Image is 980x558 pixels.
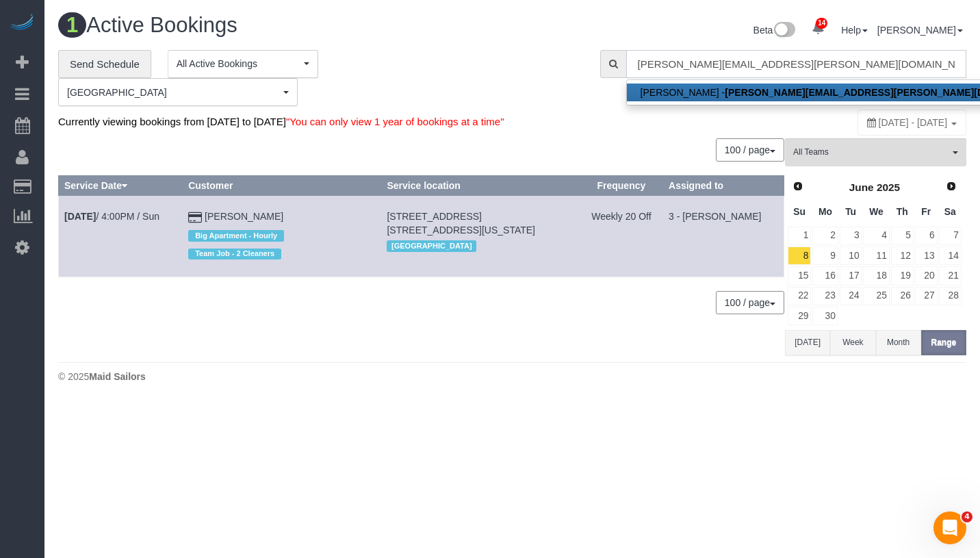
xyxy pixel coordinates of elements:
[840,266,862,285] a: 17
[58,14,502,37] h1: Active Bookings
[785,330,830,355] button: [DATE]
[857,110,966,136] div: You can only view 1 year of bookings
[788,177,808,196] a: Prev
[387,211,535,236] span: [STREET_ADDRESS] [STREET_ADDRESS][US_STATE]
[387,237,573,255] div: Location
[188,230,284,241] span: Big Apartment - Hourly
[897,206,908,217] span: Thursday
[64,211,159,222] a: [DATE]/ 4:00PM / Sun
[381,196,580,277] td: Service location
[773,22,795,40] img: New interface
[891,246,914,265] a: 12
[663,196,784,277] td: Assigned to
[818,206,832,217] span: Monday
[863,227,889,245] a: 4
[915,227,938,245] a: 6
[788,227,811,245] a: 1
[805,14,831,44] a: 14
[785,138,966,160] ol: All Teams
[939,227,962,245] a: 7
[933,511,966,544] iframe: Intercom live chat
[59,196,183,277] td: Schedule date
[58,78,298,106] button: [GEOGRAPHIC_DATA]
[8,14,36,33] img: Automaid Logo
[942,177,961,196] a: Next
[915,246,938,265] a: 13
[580,196,662,277] td: Frequency
[891,266,914,285] a: 19
[812,227,838,245] a: 2
[793,206,805,217] span: Sunday
[58,12,86,38] span: 1
[845,206,856,217] span: Tuesday
[188,213,202,223] i: Credit Card Payment
[183,176,381,196] th: Customer
[580,176,662,196] th: Frequency
[921,206,931,217] span: Friday
[183,196,381,277] td: Customer
[716,291,784,314] button: 100 / page
[58,370,966,383] div: © 2025
[869,206,884,217] span: Wednesday
[840,246,862,265] a: 10
[753,25,796,36] a: Beta
[879,117,948,128] span: [DATE] - [DATE]
[188,249,281,259] span: Team Job - 2 Cleaners
[387,240,476,251] span: [GEOGRAPHIC_DATA]
[793,147,949,158] span: All Teams
[891,227,914,245] a: 5
[946,181,957,192] span: Next
[944,206,956,217] span: Saturday
[877,181,900,193] span: 2025
[939,287,962,305] a: 28
[67,86,280,99] span: [GEOGRAPHIC_DATA]
[663,176,784,196] th: Assigned to
[840,227,862,245] a: 3
[788,246,811,265] a: 8
[168,50,318,78] button: All Active Bookings
[816,18,827,29] span: 14
[58,116,504,127] span: Currently viewing bookings from [DATE] to [DATE]
[962,511,972,522] span: 4
[89,371,145,382] strong: Maid Sailors
[841,25,868,36] a: Help
[785,138,966,166] button: All Teams
[812,287,838,305] a: 23
[812,307,838,325] a: 30
[716,138,784,162] button: 100 / page
[863,246,889,265] a: 11
[915,287,938,305] a: 27
[921,330,966,355] button: Range
[876,330,921,355] button: Month
[177,57,300,71] span: All Active Bookings
[205,211,283,222] a: [PERSON_NAME]
[64,211,96,222] b: [DATE]
[849,181,874,193] span: June
[59,176,183,196] th: Service Date
[863,266,889,285] a: 18
[58,50,151,79] a: Send Schedule
[830,330,875,355] button: Week
[792,181,803,192] span: Prev
[286,116,504,127] span: "You can only view 1 year of bookings at a time"
[788,287,811,305] a: 22
[891,287,914,305] a: 26
[877,25,963,36] a: [PERSON_NAME]
[812,266,838,285] a: 16
[863,287,889,305] a: 25
[812,246,838,265] a: 9
[381,176,580,196] th: Service location
[717,291,784,314] nav: Pagination navigation
[915,266,938,285] a: 20
[939,246,962,265] a: 14
[840,287,862,305] a: 24
[939,266,962,285] a: 21
[788,266,811,285] a: 15
[58,78,298,106] ol: Manhattan
[717,138,784,162] nav: Pagination navigation
[626,50,966,78] input: Enter the first 3 letters of the name to search
[788,307,811,325] a: 29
